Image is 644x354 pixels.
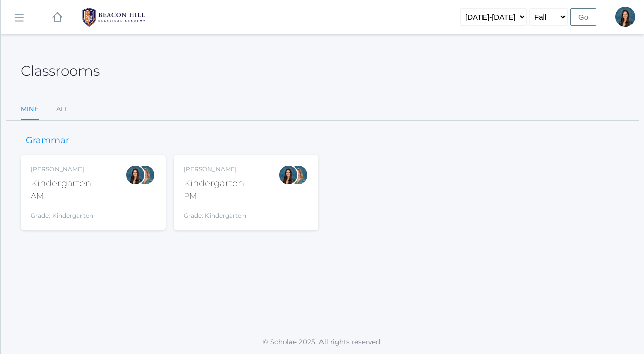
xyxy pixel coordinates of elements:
[615,7,635,27] div: Jordyn Dewey
[31,165,93,174] div: [PERSON_NAME]
[278,165,298,185] div: Jordyn Dewey
[135,165,155,185] div: Maureen Doyle
[184,165,246,174] div: [PERSON_NAME]
[31,176,93,190] div: Kindergarten
[184,176,246,190] div: Kindergarten
[31,206,93,220] div: Grade: Kindergarten
[21,99,39,121] a: Mine
[184,206,246,220] div: Grade: Kindergarten
[125,165,145,185] div: Jordyn Dewey
[76,5,151,30] img: 1_BHCALogos-05.png
[56,99,69,119] a: All
[570,8,596,26] input: Go
[21,63,100,79] h2: Classrooms
[288,165,308,185] div: Maureen Doyle
[21,136,74,146] h3: Grammar
[31,190,93,202] div: AM
[1,337,644,347] p: © Scholae 2025. All rights reserved.
[184,190,246,202] div: PM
